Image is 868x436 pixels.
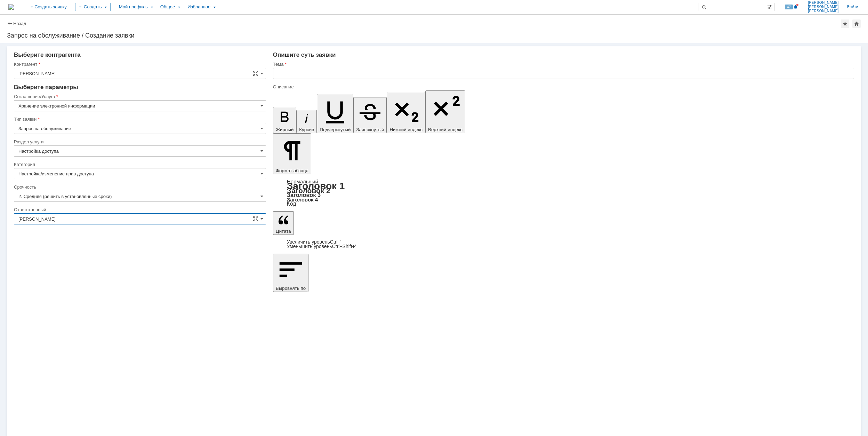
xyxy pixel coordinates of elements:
[808,9,839,13] span: [PERSON_NAME]
[75,3,111,11] div: Создать
[287,201,296,207] a: Код
[13,21,26,26] a: Назад
[273,133,311,174] button: Формат абзаца
[389,127,423,132] span: Нижний индекс
[14,51,81,58] span: Выберите контрагента
[14,62,265,66] div: Контрагент
[14,162,265,167] div: Категория
[841,19,849,28] div: Добавить в избранное
[287,187,330,195] a: Заголовок 2
[273,211,294,235] button: Цитата
[320,127,351,132] span: Подчеркнутый
[808,5,839,9] span: [PERSON_NAME]
[785,5,793,9] span: 47
[425,90,465,133] button: Верхний индекс
[387,92,425,133] button: Нижний индекс
[332,244,356,249] span: Ctrl+Shift+'
[287,181,345,191] a: Заголовок 1
[276,127,294,132] span: Жирный
[287,192,321,198] a: Заголовок 3
[287,244,356,249] a: Decrease
[330,239,341,245] span: Ctrl+'
[767,3,774,10] span: Расширенный поиск
[296,110,317,133] button: Курсив
[428,127,463,132] span: Верхний индекс
[273,62,853,66] div: Тема
[287,239,341,245] a: Increase
[276,229,291,234] span: Цитата
[7,32,861,39] div: Запрос на обслуживание / Создание заявки
[808,1,839,5] span: [PERSON_NAME]
[14,185,265,189] div: Срочность
[287,179,318,184] a: Нормальный
[14,117,265,121] div: Тип заявки
[273,85,853,89] div: Описание
[14,84,78,90] span: Выберите параметры
[253,71,258,76] span: Сложная форма
[276,168,308,173] span: Формат абзаца
[356,127,384,132] span: Зачеркнутый
[273,240,854,249] div: Цитата
[273,254,308,292] button: Выровнять по
[299,127,314,132] span: Курсив
[8,4,14,10] img: logo
[14,140,265,144] div: Раздел услуги
[8,4,14,10] a: Перейти на домашнюю страницу
[273,179,854,206] div: Формат абзаца
[276,286,306,291] span: Выровнять по
[852,19,861,28] div: Сделать домашней страницей
[287,197,318,203] a: Заголовок 4
[353,97,387,133] button: Зачеркнутый
[14,94,265,99] div: Соглашение/Услуга
[253,216,258,222] span: Сложная форма
[14,207,265,212] div: Ответственный
[273,51,336,58] span: Опишите суть заявки
[317,94,353,133] button: Подчеркнутый
[273,107,297,133] button: Жирный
